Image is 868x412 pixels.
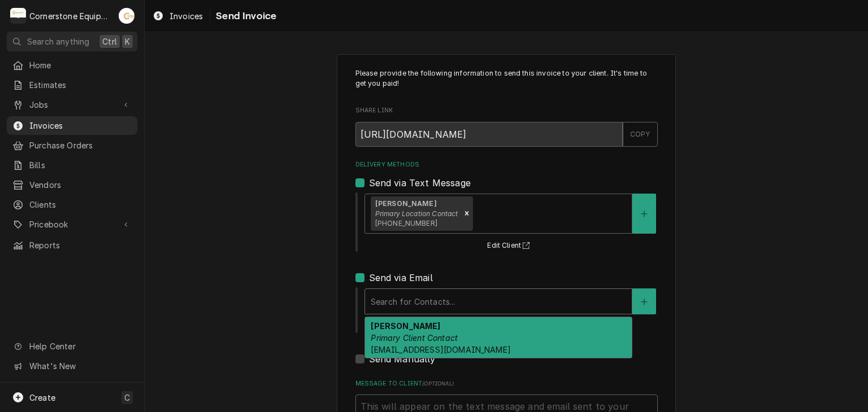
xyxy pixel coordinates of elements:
svg: Create New Contact [641,210,648,218]
span: Pricebook [29,218,115,230]
span: Create [29,393,55,402]
a: Go to Pricebook [7,215,137,234]
a: Go to Help Center [7,337,137,356]
a: Home [7,56,137,74]
label: Message to Client [355,379,658,388]
span: ( optional ) [422,380,454,387]
a: Clients [7,195,137,214]
span: Send Invoice [212,8,276,24]
label: Share Link [355,106,658,115]
button: Edit Client [485,239,535,253]
a: Purchase Orders [7,136,137,155]
button: Create New Contact [632,288,656,314]
span: [PHONE_NUMBER] [375,219,437,227]
span: Search anything [27,36,89,47]
span: Jobs [29,99,115,111]
p: Please provide the following information to send this invoice to your client. It's time to get yo... [355,68,658,89]
label: Send Manually [369,352,436,366]
span: Vendors [29,179,132,191]
span: Invoices [29,120,132,132]
div: Andrew Buigues's Avatar [119,8,134,24]
label: Send via Text Message [369,176,471,190]
a: Go to Jobs [7,95,137,114]
div: Delivery Methods [355,160,658,365]
span: Bills [29,159,132,171]
span: [EMAIL_ADDRESS][DOMAIN_NAME] [371,345,510,354]
a: Invoices [7,116,137,135]
span: Ctrl [102,36,117,47]
div: Cornerstone Equipment Repair, LLC's Avatar [10,8,26,24]
a: Reports [7,236,137,255]
span: Estimates [29,79,132,91]
div: Share Link [355,106,658,146]
strong: [PERSON_NAME] [375,199,437,208]
span: What's New [29,360,131,372]
button: Search anythingCtrlK [7,32,137,51]
div: Remove [object Object] [461,196,473,231]
span: K [125,36,130,47]
span: C [124,392,130,404]
em: Primary Client Contact [371,333,458,343]
button: COPY [623,122,658,147]
span: Home [29,59,132,71]
span: Invoices [170,10,203,22]
em: Primary Location Contact [375,209,458,218]
strong: [PERSON_NAME] [371,321,440,331]
span: Clients [29,199,132,211]
label: Send via Email [369,271,433,284]
div: C [10,8,26,24]
span: Reports [29,239,132,251]
a: Bills [7,156,137,174]
a: Go to What's New [7,357,137,375]
a: Vendors [7,176,137,194]
svg: Create New Contact [641,298,648,306]
button: Create New Contact [632,194,656,234]
a: Invoices [148,7,207,25]
a: Estimates [7,76,137,94]
label: Delivery Methods [355,160,658,169]
div: Cornerstone Equipment Repair, LLC [29,10,112,22]
div: AB [119,8,134,24]
span: Help Center [29,340,131,352]
span: Purchase Orders [29,139,132,151]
